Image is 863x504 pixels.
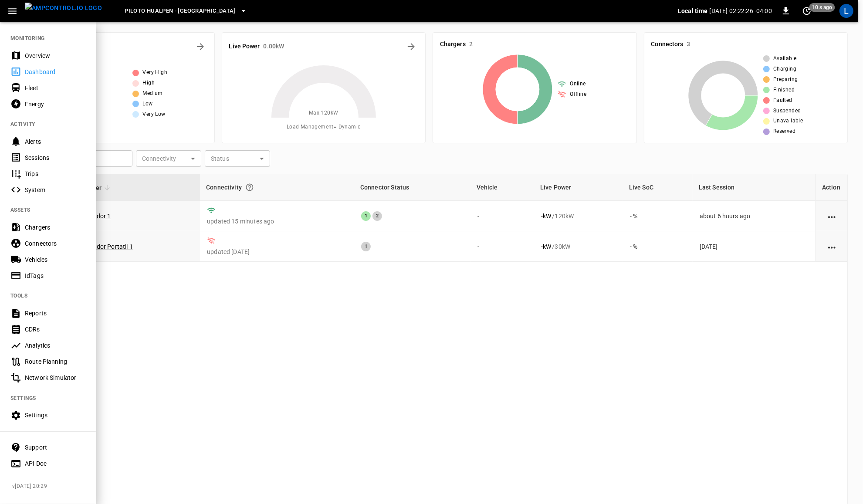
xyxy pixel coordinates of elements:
[25,84,85,92] div: Fleet
[800,4,814,18] button: set refresh interval
[125,6,236,16] span: Piloto Hualpen - [GEOGRAPHIC_DATA]
[25,186,85,194] div: System
[839,4,853,18] div: profile-icon
[710,7,772,15] p: [DATE] 02:22:26 -04:00
[25,271,85,280] div: IdTags
[25,459,85,468] div: API Doc
[25,411,85,419] div: Settings
[25,325,85,334] div: CDRs
[25,169,85,178] div: Trips
[12,482,89,491] span: v [DATE] 20:29
[25,68,85,76] div: Dashboard
[25,153,85,162] div: Sessions
[25,255,85,264] div: Vehicles
[25,373,85,382] div: Network Simulator
[25,239,85,248] div: Connectors
[25,51,85,60] div: Overview
[25,357,85,366] div: Route Planning
[25,223,85,232] div: Chargers
[809,3,835,12] span: 10 s ago
[25,341,85,350] div: Analytics
[25,137,85,146] div: Alerts
[25,3,102,14] img: ampcontrol.io logo
[678,7,708,15] p: Local time
[25,443,85,452] div: Support
[25,309,85,318] div: Reports
[25,100,85,108] div: Energy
